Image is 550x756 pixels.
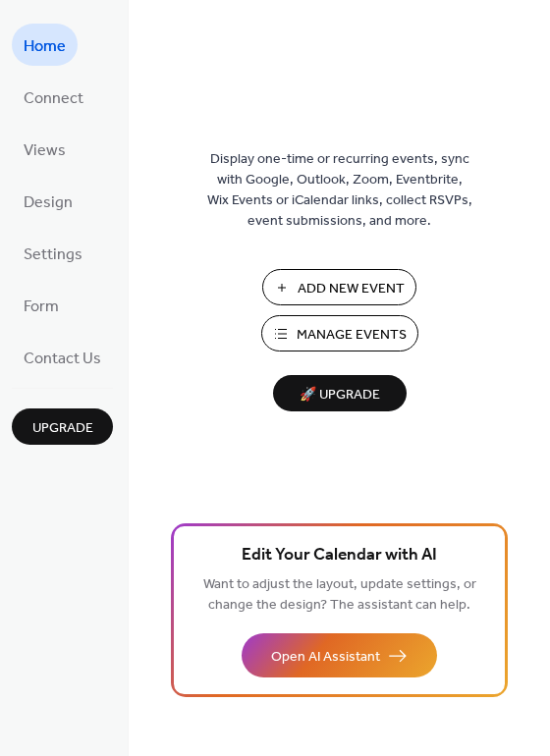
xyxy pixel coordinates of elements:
[262,269,416,305] button: Add New Event
[24,292,59,322] span: Form
[24,31,66,62] span: Home
[203,571,476,619] span: Want to adjust the layout, update settings, or change the design? The assistant can help.
[32,418,93,439] span: Upgrade
[273,375,407,411] button: 🚀 Upgrade
[24,135,66,166] span: Views
[24,240,82,270] span: Settings
[12,408,113,445] button: Upgrade
[12,24,78,66] a: Home
[242,633,437,677] button: Open AI Assistant
[297,325,407,346] span: Manage Events
[24,344,101,374] span: Contact Us
[12,180,84,222] a: Design
[242,542,437,569] span: Edit Your Calendar with AI
[298,279,405,299] span: Add New Event
[261,315,418,351] button: Manage Events
[271,647,380,668] span: Open AI Assistant
[207,149,472,232] span: Display one-time or recurring events, sync with Google, Outlook, Zoom, Eventbrite, Wix Events or ...
[12,76,95,118] a: Connect
[12,284,71,326] a: Form
[12,232,94,274] a: Settings
[24,83,83,114] span: Connect
[285,382,395,408] span: 🚀 Upgrade
[12,336,113,378] a: Contact Us
[24,188,73,218] span: Design
[12,128,78,170] a: Views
